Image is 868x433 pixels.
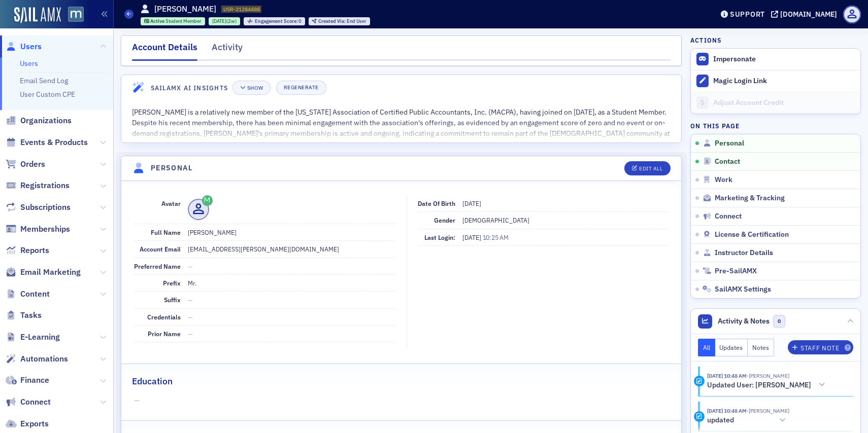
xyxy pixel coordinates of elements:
span: Marketing & Tracking [715,194,785,203]
span: Subscriptions [20,202,71,213]
a: E-Learning [6,332,60,343]
span: Activity & Notes [718,316,770,327]
span: Last Login: [424,233,455,241]
span: Connect [715,212,742,221]
div: Adjust Account Credit [713,98,855,107]
span: Justin Chase [747,372,789,379]
h4: Personal [151,163,192,173]
span: Automations [20,353,68,365]
span: Email Marketing [20,267,81,278]
a: Email Send Log [20,76,68,85]
span: — [188,296,193,304]
span: Student Member [165,18,202,24]
h1: [PERSON_NAME] [154,4,216,15]
div: Active: Active: Student Member [141,17,206,25]
span: Avatar [161,199,181,207]
span: 10:25 AM [483,233,509,241]
button: Staff Note [788,340,853,354]
span: — [188,313,193,321]
span: Active [150,18,165,24]
span: Orders [20,159,45,170]
div: (2w) [212,18,237,24]
h4: Actions [690,35,722,45]
a: Exports [6,418,49,429]
h5: Updated User: [PERSON_NAME] [707,381,811,390]
dd: [EMAIL_ADDRESS][PERSON_NAME][DOMAIN_NAME] [188,241,396,257]
span: Prior Name [148,330,181,338]
div: Account Details [132,41,197,61]
span: Justin Chase [747,407,789,414]
button: Updates [715,339,748,356]
h5: updated [707,416,734,425]
a: Adjust Account Credit [691,92,860,114]
a: Content [6,288,50,300]
span: E-Learning [20,332,60,343]
button: updated [707,415,789,426]
div: Update [694,411,705,422]
a: User Custom CPE [20,90,75,99]
div: Show [247,85,263,91]
span: Memberships [20,224,70,235]
time: 9/9/2025 10:48 AM [707,407,747,414]
img: SailAMX [68,7,84,22]
a: Users [20,59,38,68]
dd: [PERSON_NAME] [188,224,396,240]
button: Show [232,81,271,95]
div: [DOMAIN_NAME] [780,10,837,19]
div: 2025-08-25 00:00:00 [209,17,240,25]
span: [DATE] [462,233,483,241]
a: Memberships [6,224,70,235]
button: [DOMAIN_NAME] [771,11,841,18]
a: SailAMX [14,7,61,23]
span: Credentials [147,313,181,321]
a: View Homepage [61,7,84,24]
span: Prefix [163,279,181,287]
a: Email Marketing [6,267,81,278]
button: All [698,339,715,356]
span: Instructor Details [715,248,773,258]
a: Registrations [6,180,70,191]
div: Activity [694,376,705,386]
span: Content [20,288,50,300]
span: Full Name [151,228,181,236]
h2: Education [132,375,173,388]
a: Users [6,41,42,52]
button: Edit All [624,161,670,175]
span: License & Certification [715,230,789,239]
h4: SailAMX AI Insights [151,83,228,92]
span: Created Via : [318,18,347,24]
a: Automations [6,353,68,365]
span: Users [20,41,42,52]
span: Organizations [20,115,72,126]
span: Exports [20,418,49,429]
span: [DATE] [462,199,481,207]
span: Contact [715,157,740,166]
a: Active Student Member [144,18,202,24]
span: Connect [20,396,51,408]
span: — [134,395,669,406]
div: 0 [255,19,302,24]
span: Finance [20,375,49,386]
span: [DATE] [212,18,226,24]
div: End User [318,19,366,24]
time: 9/9/2025 10:48 AM [707,372,747,379]
a: Reports [6,245,49,256]
span: Engagement Score : [255,18,299,24]
h4: On this page [690,121,861,130]
span: Suffix [164,296,181,304]
button: Updated User: [PERSON_NAME] [707,380,829,390]
a: Connect [6,396,51,408]
a: Subscriptions [6,202,71,213]
span: USR-21284488 [223,6,260,13]
div: Engagement Score: 0 [244,17,305,25]
span: Work [715,175,732,185]
div: Magic Login Link [713,77,855,86]
div: Activity [212,41,243,59]
span: Account Email [140,245,181,253]
div: Staff Note [800,345,839,351]
span: Date of Birth [418,199,455,207]
a: Organizations [6,115,72,126]
div: Edit All [639,166,662,171]
button: Magic Login Link [691,70,860,92]
a: Finance [6,375,49,386]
